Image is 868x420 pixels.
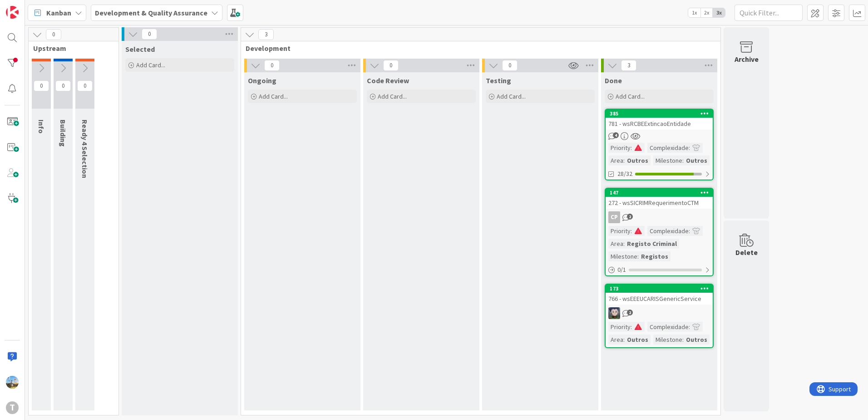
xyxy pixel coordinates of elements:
[605,76,622,85] span: Done
[608,239,623,249] div: Area
[606,293,713,305] div: 766 - wsEEEUCARISGenericService
[37,120,46,134] span: Info
[258,29,274,40] span: 3
[689,143,690,153] span: :
[606,307,713,319] div: LS
[627,310,633,315] span: 2
[639,251,671,261] div: Registos
[383,60,399,71] span: 0
[610,110,713,117] div: 385
[631,322,632,332] span: :
[486,76,511,85] span: Testing
[625,335,651,345] div: Outros
[735,5,803,21] input: Quick Filter...
[502,60,518,71] span: 0
[246,44,709,53] span: Development
[605,109,714,180] a: 385781 - wsRCBEExtincaoEntidadePriority:Complexidade:Area:OutrosMilestone:Outros28/32
[625,155,651,165] div: Outros
[6,401,19,414] div: T
[713,8,725,17] span: 3x
[617,169,632,179] span: 28/32
[631,226,632,236] span: :
[606,189,713,197] div: 147
[623,239,625,249] span: :
[34,80,49,91] span: 0
[55,80,71,91] span: 0
[605,284,714,348] a: 173766 - wsEEEUCARISGenericServiceLSPriority:Complexidade:Area:OutrosMilestone:Outros
[606,197,713,209] div: 272 - wsSICRIMRequerimentoCTM
[621,60,636,71] span: 3
[136,61,165,69] span: Add Card...
[606,110,713,118] div: 385
[682,335,684,345] span: :
[623,155,625,165] span: :
[606,264,713,275] div: 0/1
[378,92,407,100] span: Add Card...
[608,211,620,223] div: CP
[688,8,700,17] span: 1x
[684,155,710,165] div: Outros
[59,120,68,147] span: Building
[653,155,682,165] div: Milestone
[606,118,713,130] div: 781 - wsRCBEExtincaoEntidade
[610,285,713,292] div: 173
[6,376,19,389] img: DG
[248,76,276,85] span: Ongoing
[605,188,714,276] a: 147272 - wsSICRIMRequerimentoCTMCPPriority:Complexidade:Area:Registo CriminalMilestone:Registos0/1
[653,335,682,345] div: Milestone
[682,155,684,165] span: :
[689,226,690,236] span: :
[46,29,61,40] span: 0
[142,29,157,40] span: 0
[735,54,759,65] div: Archive
[608,226,631,236] div: Priority
[6,6,19,19] img: Visit kanbanzone.com
[610,190,713,196] div: 147
[606,189,713,209] div: 147272 - wsSICRIMRequerimentoCTM
[46,7,71,18] span: Kanban
[627,214,633,220] span: 2
[647,143,689,153] div: Complexidade
[125,45,155,54] span: Selected
[608,307,620,319] img: LS
[95,8,207,17] b: Development & Quality Assurance
[616,92,645,100] span: Add Card...
[608,322,631,332] div: Priority
[637,251,639,261] span: :
[608,335,623,345] div: Area
[19,1,41,12] span: Support
[606,285,713,293] div: 173
[608,251,637,261] div: Milestone
[264,60,280,71] span: 0
[608,143,631,153] div: Priority
[623,335,625,345] span: :
[617,265,626,275] span: 0 / 1
[606,285,713,305] div: 173766 - wsEEEUCARISGenericService
[647,322,689,332] div: Complexidade
[497,92,526,100] span: Add Card...
[367,76,409,85] span: Code Review
[259,92,288,100] span: Add Card...
[608,155,623,165] div: Area
[684,335,710,345] div: Outros
[631,143,632,153] span: :
[77,80,93,91] span: 0
[625,239,679,249] div: Registo Criminal
[80,120,89,178] span: Ready 4 Selection
[606,110,713,130] div: 385781 - wsRCBEExtincaoEntidade
[613,132,619,138] span: 4
[689,322,690,332] span: :
[700,8,713,17] span: 2x
[647,226,689,236] div: Complexidade
[735,247,758,258] div: Delete
[606,211,713,223] div: CP
[33,44,107,53] span: Upstream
